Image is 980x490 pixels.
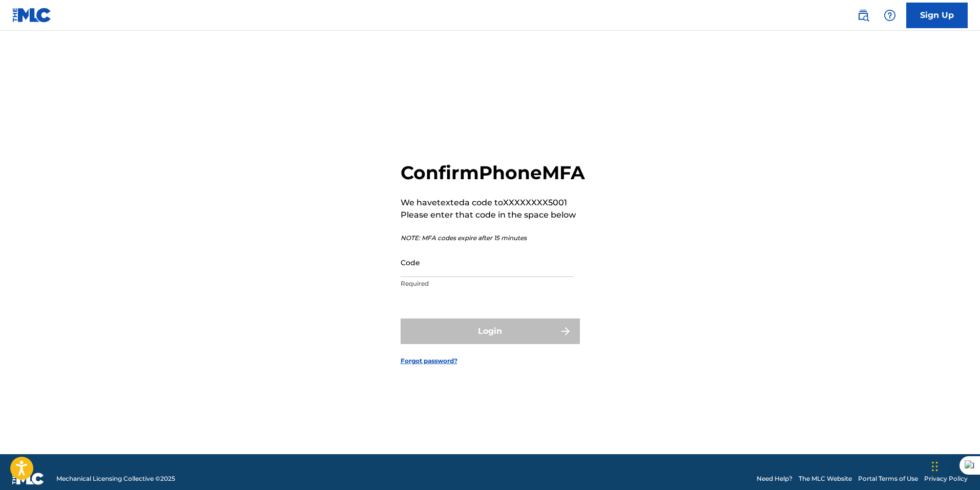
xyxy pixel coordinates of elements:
div: Help [880,5,900,26]
a: Privacy Policy [924,474,968,483]
a: Forgot password? [401,356,457,366]
img: MLC Logo [12,8,52,23]
p: NOTE: MFA codes expire after 15 minutes [401,233,585,243]
p: Please enter that code in the space below [401,209,585,221]
a: Portal Terms of Use [858,474,918,483]
p: Required [401,279,574,288]
a: Need Help? [757,474,793,483]
iframe: Chat Widget [929,441,980,490]
a: Sign Up [906,3,968,28]
div: Drag [932,451,938,482]
a: Public Search [853,5,873,26]
h2: Confirm Phone MFA [401,161,585,184]
p: We have texted a code to XXXXXXXX5001 [401,197,585,209]
img: search [857,9,869,22]
img: help [884,9,896,22]
span: Mechanical Licensing Collective © 2025 [56,474,175,483]
a: The MLC Website [799,474,852,483]
img: logo [12,473,44,485]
